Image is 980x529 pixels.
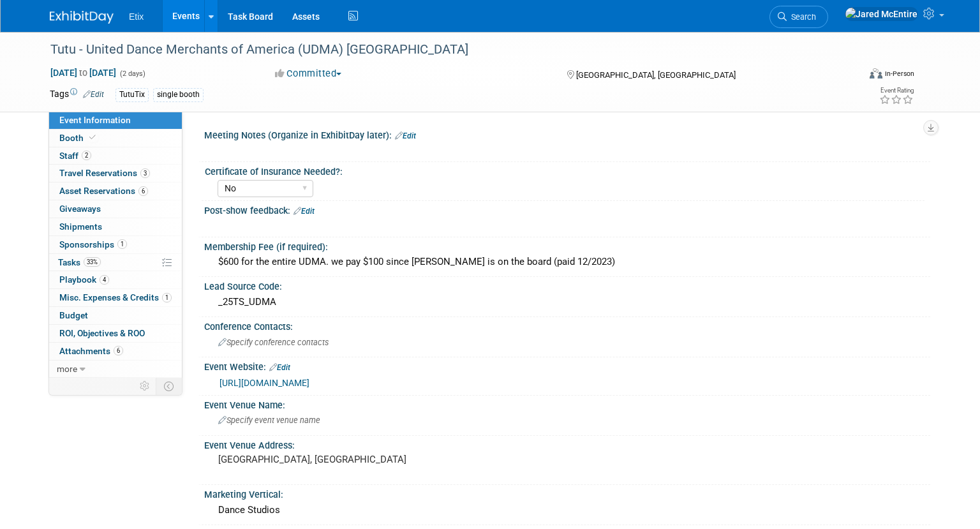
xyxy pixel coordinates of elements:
[214,252,921,272] div: $600 for the entire UDMA. we pay $100 since [PERSON_NAME] is on the board (paid 12/2023)
[214,500,921,520] div: Dance Studios
[786,66,914,86] div: Event Format
[84,257,101,267] span: 33%
[59,186,148,196] span: Asset Reservations
[129,11,144,22] span: Etix
[49,130,182,147] a: Booth
[49,200,182,218] a: Giveaways
[49,254,182,271] a: Tasks33%
[204,277,930,293] div: Lead Source Code:
[100,275,109,285] span: 4
[269,363,290,372] a: Edit
[769,6,828,28] a: Search
[156,378,182,394] td: Toggle Event Tabs
[845,7,918,21] img: Jared McEntire
[49,343,182,360] a: Attachments6
[49,271,182,288] a: Playbook4
[59,204,101,214] span: Giveaways
[59,328,145,338] span: ROI, Objectives & ROO
[49,218,182,235] a: Shipments
[271,67,346,80] button: Committed
[218,415,320,425] span: Specify event venue name
[395,131,416,140] a: Edit
[879,87,914,94] div: Event Rating
[205,162,924,178] div: Certificate of Insurance Needed?:
[134,378,156,394] td: Personalize Event Tab Strip
[218,338,329,347] span: Specify conference contacts
[46,38,841,61] div: Tutu - United Dance Merchants of America (UDMA) [GEOGRAPHIC_DATA]
[57,364,77,374] span: more
[218,454,493,465] pre: [GEOGRAPHIC_DATA], [GEOGRAPHIC_DATA]
[204,357,930,374] div: Event Website:
[204,317,930,333] div: Conference Contacts:
[162,293,172,302] span: 1
[49,325,182,342] a: ROI, Objectives & ROO
[204,396,930,412] div: Event Venue Name:
[59,151,91,161] span: Staff
[49,289,182,306] a: Misc. Expenses & Credits1
[59,115,131,125] span: Event Information
[787,12,816,22] span: Search
[59,274,109,285] span: Playbook
[115,88,149,101] div: TutuTix
[50,11,114,24] img: ExhibitDay
[83,90,104,99] a: Edit
[50,87,104,102] td: Tags
[153,88,204,101] div: single booth
[140,168,150,178] span: 3
[49,112,182,129] a: Event Information
[870,68,882,78] img: Format-Inperson.png
[114,346,123,355] span: 6
[59,221,102,232] span: Shipments
[204,485,930,501] div: Marketing Vertical:
[59,133,98,143] span: Booth
[77,68,89,78] span: to
[58,257,101,267] span: Tasks
[49,361,182,378] a: more
[204,237,930,253] div: Membership Fee (if required):
[204,201,930,218] div: Post-show feedback:
[119,70,145,78] span: (2 days)
[49,183,182,200] a: Asset Reservations6
[49,236,182,253] a: Sponsorships1
[884,69,914,78] div: In-Person
[50,67,117,78] span: [DATE] [DATE]
[49,165,182,182] a: Travel Reservations3
[49,307,182,324] a: Budget
[59,239,127,250] span: Sponsorships
[138,186,148,196] span: 6
[89,134,96,141] i: Booth reservation complete
[214,292,921,312] div: _25TS_UDMA
[59,346,123,356] span: Attachments
[219,378,309,388] a: [URL][DOMAIN_NAME]
[117,239,127,249] span: 1
[204,126,930,142] div: Meeting Notes (Organize in ExhibitDay later):
[59,168,150,178] span: Travel Reservations
[82,151,91,160] span: 2
[59,310,88,320] span: Budget
[204,436,930,452] div: Event Venue Address:
[293,207,315,216] a: Edit
[59,292,172,302] span: Misc. Expenses & Credits
[576,70,736,80] span: [GEOGRAPHIC_DATA], [GEOGRAPHIC_DATA]
[49,147,182,165] a: Staff2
